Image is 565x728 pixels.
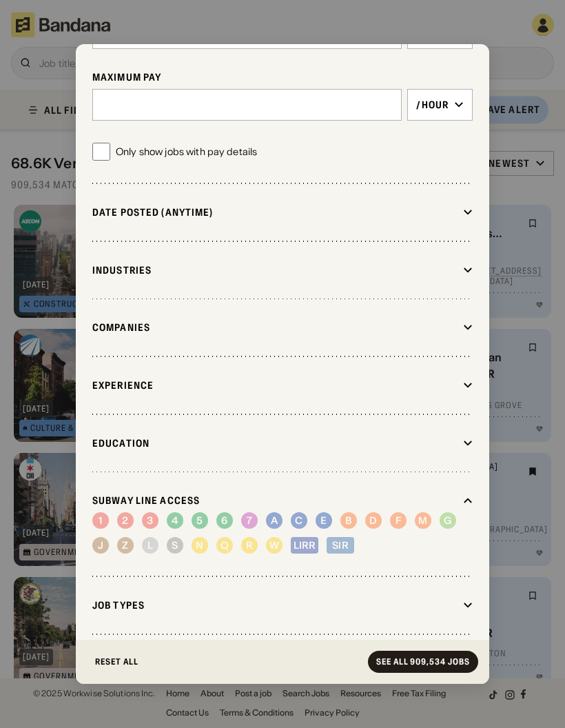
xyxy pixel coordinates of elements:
div: G [444,515,452,527]
div: 3 [147,515,153,527]
div: Date Posted (Anytime) [92,206,458,219]
div: E [320,515,327,527]
div: A [271,515,278,527]
div: 4 [172,515,178,527]
div: W [269,540,279,552]
div: Industries [92,264,458,276]
div: 5 [196,515,203,527]
div: Only show jobs with pay details [116,145,257,159]
div: SIR [332,540,348,552]
div: Subway Line Access [92,494,458,507]
div: N [196,540,203,552]
div: J [98,540,103,552]
div: Education [92,437,458,449]
div: LIRR [294,540,316,552]
div: Z [122,540,128,552]
div: 6 [221,515,227,527]
div: S [172,540,178,552]
div: D [369,515,377,527]
div: Companies [92,321,458,334]
div: C [295,515,302,527]
div: B [345,515,352,527]
div: L [147,540,153,552]
div: 2 [122,515,128,527]
div: See all 909,534 jobs [376,658,470,666]
div: Experience [92,379,458,392]
div: R [246,540,253,552]
div: Q [220,540,229,552]
div: 7 [247,515,252,527]
div: M [418,515,427,527]
div: 1 [99,515,103,527]
div: Reset All [95,658,138,666]
div: F [395,515,401,527]
div: Maximum Pay [92,71,473,83]
div: Job Types [92,599,458,611]
div: /hour [416,99,449,111]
